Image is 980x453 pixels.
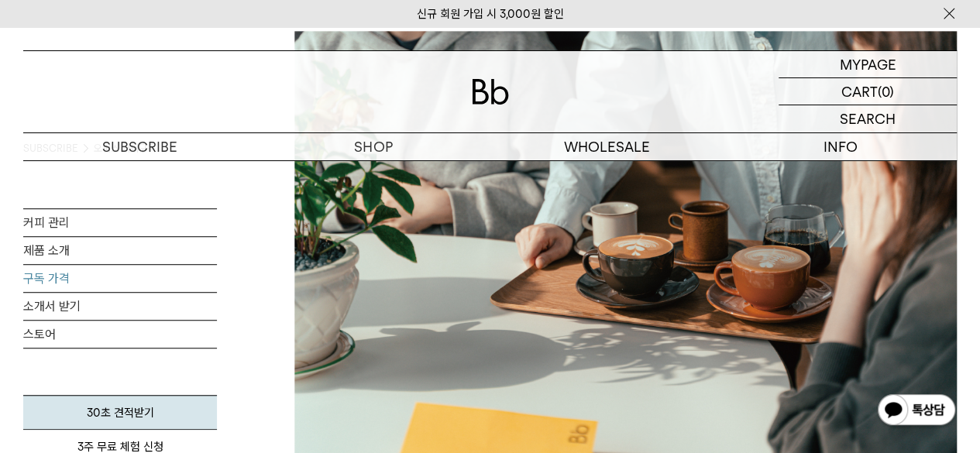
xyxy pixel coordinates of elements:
a: 30초 견적받기 [23,395,217,430]
a: SUBSCRIBE [23,133,256,160]
a: 구독 가격 [23,265,217,292]
p: INFO [724,133,957,160]
a: MYPAGE [779,51,957,78]
p: MYPAGE [840,51,896,77]
a: SHOP [256,133,490,160]
a: 커피 관리 [23,209,217,236]
p: (0) [878,78,894,105]
a: 신규 회원 가입 시 3,000원 할인 [417,7,564,21]
p: SEARCH [840,105,896,132]
a: 소개서 받기 [23,293,217,320]
a: 제품 소개 [23,237,217,264]
a: CART (0) [779,78,957,105]
img: 카카오톡 채널 1:1 채팅 버튼 [876,393,957,430]
a: 스토어 [23,321,217,348]
p: WHOLESALE [490,133,724,160]
img: 로고 [472,79,509,105]
p: CART [841,78,878,105]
